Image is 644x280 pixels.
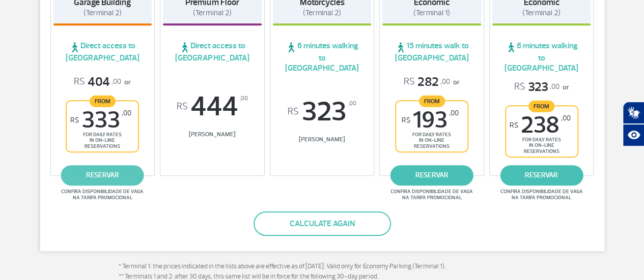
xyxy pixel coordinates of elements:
sup: ,00 [122,109,131,117]
sup: R$ [288,106,299,117]
span: 282 [404,74,450,90]
span: From [90,95,116,107]
div: Plugin de acessibilidade da Hand Talk. [623,102,644,146]
span: 323 [273,98,372,126]
a: reservar [390,165,473,185]
a: reservar [61,165,144,185]
span: for daily rates in on-line reservations [509,137,575,154]
span: [PERSON_NAME] [163,131,262,138]
span: (Terminal 2) [83,8,122,18]
span: Confira disponibilidade de vaga na tarifa promocional [60,189,145,201]
sup: R$ [510,121,518,130]
sup: ,00 [348,98,356,109]
sup: ,00 [449,109,459,117]
span: (Terminal 2) [193,8,231,18]
span: From [528,100,554,112]
span: 444 [163,93,262,120]
sup: ,00 [561,114,571,122]
p: or [514,79,569,95]
span: [PERSON_NAME] [273,136,372,143]
span: for daily rates in on-line reservations [69,132,135,149]
span: Confira disponibilidade de vaga na tarifa promocional [389,189,474,201]
span: (Terminal 2) [522,8,561,18]
span: Confira disponibilidade de vaga na tarifa promocional [499,189,584,201]
sup: R$ [70,116,79,125]
sup: R$ [177,101,188,112]
span: 238 [510,114,571,137]
span: 6 minutes walking to [GEOGRAPHIC_DATA] [492,41,591,73]
span: 193 [402,109,459,132]
p: or [404,74,460,90]
span: 333 [70,109,131,132]
a: reservar [500,165,583,185]
span: (Terminal 1) [413,8,450,18]
span: From [419,95,445,107]
span: Direct access to [GEOGRAPHIC_DATA] [163,41,262,63]
sup: R$ [402,116,410,125]
span: (Terminal 2) [303,8,341,18]
span: 15 minutes walk to [GEOGRAPHIC_DATA] [382,41,481,63]
button: Abrir recursos assistivos. [623,124,644,146]
span: 404 [74,74,121,90]
span: 6 minutes walking to [GEOGRAPHIC_DATA] [273,41,372,73]
sup: ,00 [240,93,248,104]
button: Calculate again [254,211,391,236]
p: or [74,74,131,90]
span: for daily rates in on-line reservations [399,132,465,149]
button: Abrir tradutor de língua de sinais. [623,102,644,124]
span: 323 [514,79,559,95]
span: Direct access to [GEOGRAPHIC_DATA] [53,41,152,63]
